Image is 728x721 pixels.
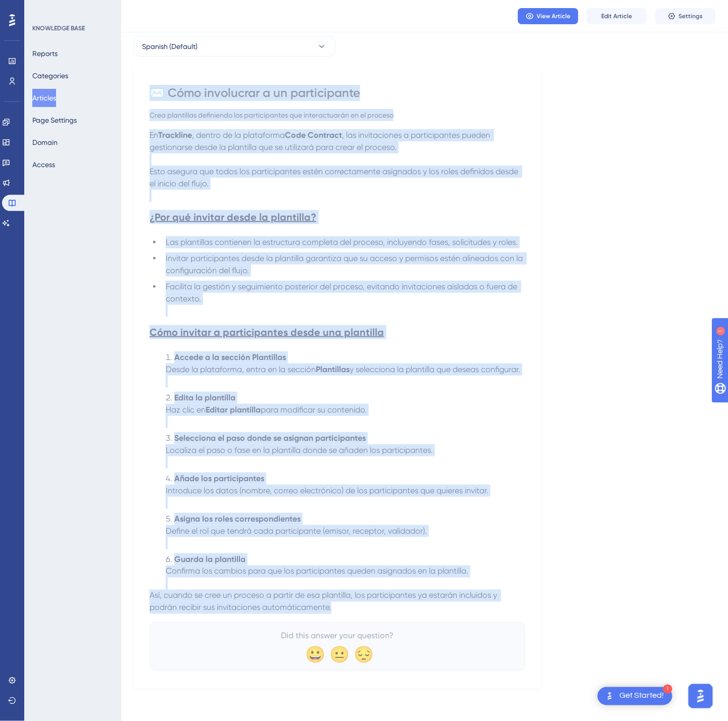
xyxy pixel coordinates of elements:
img: launcher-image-alternative-text [604,690,616,702]
button: Reports [32,44,58,63]
span: Localiza el paso o fase en la plantilla donde se añaden los participantes. [166,445,433,455]
span: Esto asegura que todos los participantes estén correctamente asignados y los roles definidos desd... [150,167,520,188]
button: Access [32,156,55,174]
span: Invitar participantes desde la plantilla garantiza que su acceso y permisos estén alineados con l... [166,253,525,275]
span: En [150,130,158,140]
div: Crea plantillas definiendo los participantes que interactuarán en el proceso [150,109,525,121]
span: , dentro de la plataforma [192,130,285,140]
div: 1 [70,5,73,13]
strong: ¿Por qué invitar desde la plantilla? [150,211,316,223]
button: View Article [518,8,578,24]
span: Desde la plataforma, entra en la sección [166,365,316,374]
div: Get Started! [620,691,664,702]
strong: Selecciona el paso donde se asignan participantes [174,433,366,443]
div: KNOWLEDGE BASE [32,24,85,32]
button: Domain [32,133,58,151]
span: Edit Article [601,12,633,20]
strong: Asigna los roles correspondientes [174,514,301,524]
strong: Editar plantilla [206,405,261,415]
button: Edit Article [587,8,647,24]
span: Define el rol que tendrá cada participante (emisor, receptor, validador). [166,526,427,536]
span: Settings [679,12,703,20]
span: Confirma los cambios para que los participantes queden asignados en la plantilla. [166,566,468,576]
strong: Plantillas [316,365,350,374]
span: Las plantillas contienen la estructura completa del proceso, incluyendo fases, solicitudes y roles. [166,237,518,247]
button: Spanish (Default) [133,36,335,57]
button: Articles [32,89,56,107]
span: Spanish (Default) [142,40,198,53]
span: y selecciona la plantilla que deseas configurar. [350,365,520,374]
span: Introduce los datos (nombre, correo electrónico) de los participantes que quieres invitar. [166,486,489,495]
strong: Edita la plantilla [174,393,235,402]
strong: Accede a la sección Plantillas [174,352,286,362]
iframe: UserGuiding AI Assistant Launcher [686,681,716,711]
button: Categories [32,67,68,85]
strong: Guarda la plantilla [174,554,246,564]
span: Did this answer your question? [281,630,394,642]
strong: Cómo invitar a participantes desde una plantilla [150,326,384,338]
span: Need Help? [24,3,63,15]
div: Open Get Started! checklist, remaining modules: 1 [598,687,672,705]
span: para modificar su contenido. [261,405,367,415]
span: Así, cuando se cree un proceso a partir de esa plantilla, los participantes ya estarán incluidos ... [150,591,499,612]
div: 1 [663,685,672,694]
div: ✉️ Cómo involucrar a un participante [150,85,525,101]
button: Page Settings [32,111,77,129]
strong: Añade los participantes [174,474,264,483]
button: Settings [655,8,716,24]
span: Haz clic en [166,405,206,415]
span: View Article [537,12,571,20]
strong: Trackline [158,130,192,140]
span: Facilita la gestión y seguimiento posterior del proceso, evitando invitaciones aisladas o fuera d... [166,282,519,303]
strong: Code Contract [285,130,342,140]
